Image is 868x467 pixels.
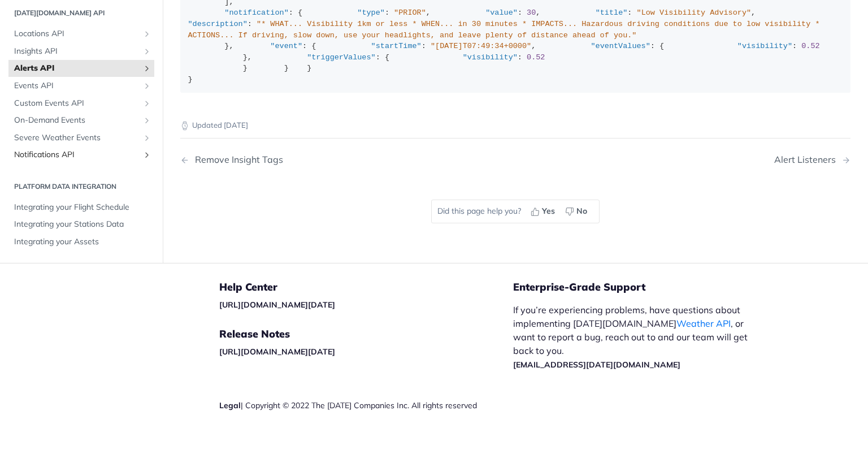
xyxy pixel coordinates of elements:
[596,8,628,17] span: "title"
[142,46,151,55] button: Show subpages for Insights API
[8,8,154,18] h2: [DATE][DOMAIN_NAME] API
[774,154,850,165] a: Next Page: Alert Listeners
[188,20,824,40] span: "* WHAT... Visibility 1km or less * WHEN... in 30 minutes * IMPACTS... Hazardous driving conditio...
[14,219,151,230] span: Integrating your Stations Data
[527,53,545,62] span: 0.52
[676,318,731,329] a: Weather API
[637,8,752,17] span: "Low Visibility Advisory"
[224,8,288,17] span: "notification"
[180,120,850,131] p: Updated [DATE]
[8,146,154,163] a: Notifications APIShow subpages for Notifications API
[8,94,154,111] a: Custom Events APIShow subpages for Custom Events API
[357,8,385,17] span: "type"
[14,201,151,213] span: Integrating your Flight Schedule
[219,400,241,410] a: Legal
[270,42,302,50] span: "event"
[219,300,335,310] a: [URL][DOMAIN_NAME][DATE]
[394,8,426,17] span: "PRIOR"
[431,200,600,223] div: Did this page help you?
[14,132,140,143] span: Severe Weather Events
[527,8,536,17] span: 30
[14,28,140,40] span: Locations API
[8,216,154,233] a: Integrating your Stations Data
[14,97,140,109] span: Custom Events API
[14,45,140,57] span: Insights API
[8,25,154,42] a: Locations APIShow subpages for Locations API
[142,98,151,107] button: Show subpages for Custom Events API
[219,400,513,411] div: | Copyright © 2022 The [DATE] Companies Inc. All rights reserved
[774,154,841,165] div: Alert Listeners
[142,133,151,142] button: Show subpages for Severe Weather Events
[188,20,248,28] span: "description"
[14,149,140,161] span: Notifications API
[8,112,154,129] a: On-Demand EventsShow subpages for On-Demand Events
[307,53,376,62] span: "triggerValues"
[527,203,561,220] button: Yes
[14,236,151,248] span: Integrating your Assets
[513,303,759,371] p: If you’re experiencing problems, have questions about implementing [DATE][DOMAIN_NAME] , or want ...
[180,154,467,165] a: Previous Page: Remove Insight Tags
[142,116,151,125] button: Show subpages for On-Demand Events
[485,8,518,17] span: "value"
[8,129,154,146] a: Severe Weather EventsShow subpages for Severe Weather Events
[14,80,140,92] span: Events API
[142,150,151,159] button: Show subpages for Notifications API
[8,233,154,250] a: Integrating your Assets
[142,29,151,38] button: Show subpages for Locations API
[8,42,154,59] a: Insights APIShow subpages for Insights API
[8,77,154,94] a: Events APIShow subpages for Events API
[801,42,819,50] span: 0.52
[219,347,335,357] a: [URL][DOMAIN_NAME][DATE]
[431,42,531,50] span: "[DATE]T07:49:34+0000"
[513,360,680,370] a: [EMAIL_ADDRESS][DATE][DOMAIN_NAME]
[14,115,140,126] span: On-Demand Events
[591,42,650,50] span: "eventValues"
[219,280,513,294] h5: Help Center
[8,181,154,192] h2: Platform DATA integration
[219,327,513,341] h5: Release Notes
[513,280,778,294] h5: Enterprise-Grade Support
[8,60,154,77] a: Alerts APIShow subpages for Alerts API
[142,81,151,90] button: Show subpages for Events API
[561,203,593,220] button: No
[8,198,154,215] a: Integrating your Flight Schedule
[463,53,518,62] span: "visibility"
[189,154,283,165] div: Remove Insight Tags
[142,64,151,73] button: Show subpages for Alerts API
[737,42,792,50] span: "visibility"
[542,205,555,217] span: Yes
[371,42,422,50] span: "startTime"
[180,143,850,176] nav: Pagination Controls
[14,63,140,74] span: Alerts API
[576,205,587,217] span: No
